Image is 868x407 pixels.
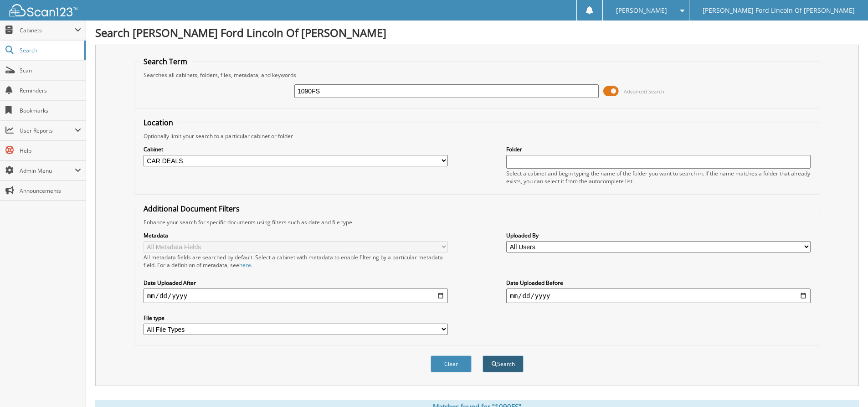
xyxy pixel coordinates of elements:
[20,87,81,94] span: Reminders
[144,232,448,239] label: Metadata
[144,145,448,153] label: Cabinet
[144,279,448,287] label: Date Uploaded After
[506,279,811,287] label: Date Uploaded Before
[139,218,815,226] div: Enhance your search for specific documents using filters such as date and file type.
[506,170,811,185] div: Select a cabinet and begin typing the name of the folder you want to search in. If the name match...
[20,167,75,175] span: Admin Menu
[20,147,81,155] span: Help
[822,363,868,407] iframe: Chat Widget
[703,8,855,13] span: [PERSON_NAME] Ford Lincoln Of [PERSON_NAME]
[431,355,472,372] button: Clear
[139,204,244,214] legend: Additional Document Filters
[20,67,81,74] span: Scan
[139,118,178,128] legend: Location
[95,25,859,40] h1: Search [PERSON_NAME] Ford Lincoln Of [PERSON_NAME]
[616,8,667,13] span: [PERSON_NAME]
[139,57,192,67] legend: Search Term
[20,127,75,134] span: User Reports
[483,355,524,372] button: Search
[9,4,77,16] img: scan123-logo-white.svg
[139,71,815,79] div: Searches all cabinets, folders, files, metadata, and keywords
[139,132,815,140] div: Optionally limit your search to a particular cabinet or folder
[506,232,811,239] label: Uploaded By
[20,46,80,54] span: Search
[239,261,251,269] a: here
[144,253,448,269] div: All metadata fields are searched by default. Select a cabinet with metadata to enable filtering b...
[624,88,664,95] span: Advanced Search
[20,107,81,114] span: Bookmarks
[20,26,75,34] span: Cabinets
[20,187,81,195] span: Announcements
[506,145,811,153] label: Folder
[144,289,448,303] input: start
[144,314,448,322] label: File type
[506,289,811,303] input: end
